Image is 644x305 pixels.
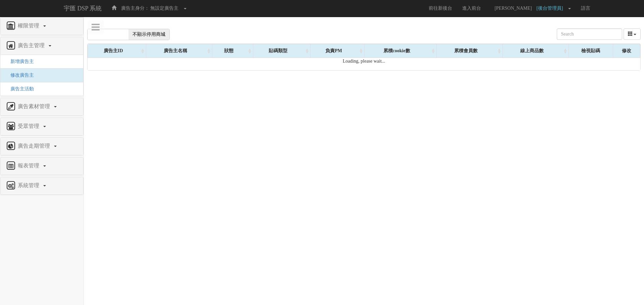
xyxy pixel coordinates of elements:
[624,28,641,40] div: Columns
[503,44,569,58] div: 線上商品數
[491,6,535,11] span: [PERSON_NAME]
[146,44,212,58] div: 廣告主名稱
[150,6,178,11] span: 無設定廣告主
[536,6,566,11] span: [後台管理員]
[624,28,641,40] button: columns
[121,6,149,11] span: 廣告主身分：
[16,182,43,188] span: 系統管理
[128,29,169,40] span: 不顯示停用商城
[16,43,48,48] span: 廣告主管理
[5,180,78,191] a: 系統管理
[5,161,78,171] a: 報表管理
[5,86,34,91] a: 廣告主活動
[569,44,613,58] div: 檢視貼碼
[365,44,436,58] div: 累積cookie數
[16,163,43,168] span: 報表管理
[88,58,640,70] div: Loading, please wait...
[5,121,78,132] a: 受眾管理
[311,44,364,58] div: 負責PM
[5,59,34,64] a: 新增廣告主
[5,141,78,152] a: 廣告走期管理
[16,23,43,28] span: 權限管理
[5,101,78,112] a: 廣告素材管理
[16,143,53,149] span: 廣告走期管理
[5,73,34,78] a: 修改廣告主
[88,44,146,58] div: 廣告主ID
[557,28,622,40] input: Search
[5,41,78,51] a: 廣告主管理
[212,44,253,58] div: 狀態
[5,21,78,31] a: 權限管理
[253,44,311,58] div: 貼碼類型
[16,123,43,129] span: 受眾管理
[16,103,53,109] span: 廣告素材管理
[437,44,502,58] div: 累積會員數
[613,44,640,58] div: 修改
